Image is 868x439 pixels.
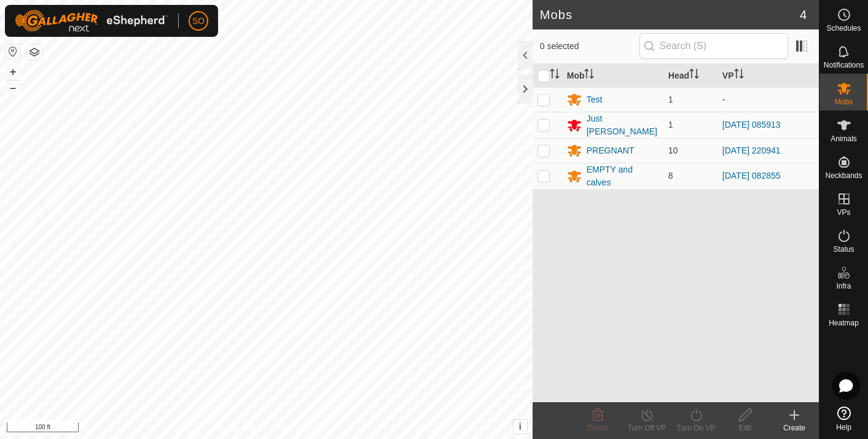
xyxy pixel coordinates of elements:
[837,209,850,216] span: VPs
[668,146,678,155] span: 10
[622,422,671,433] div: Turn Off VP
[835,98,853,106] span: Mobs
[6,80,20,95] button: –
[721,422,770,433] div: Edit
[278,423,315,434] a: Contact Us
[587,93,603,106] div: Test
[689,71,699,80] p-sorticon: Activate to sort
[540,40,639,53] span: 0 selected
[825,172,862,179] span: Neckbands
[717,87,819,112] td: -
[833,246,854,253] span: Status
[217,423,264,434] a: Privacy Policy
[540,7,800,22] h2: Mobs
[639,33,788,59] input: Search (S)
[819,402,868,436] a: Help
[6,44,20,59] button: Reset Map
[6,64,20,79] button: +
[668,171,673,181] span: 8
[587,112,659,138] div: Just [PERSON_NAME]
[587,144,635,157] div: PREGNANT
[722,146,781,155] a: [DATE] 220941
[15,10,168,32] img: Gallagher Logo
[562,64,663,88] th: Mob
[587,163,659,189] div: EMPTY and calves
[192,15,205,28] span: SO
[550,71,560,80] p-sorticon: Activate to sort
[584,71,594,80] p-sorticon: Activate to sort
[514,420,527,433] button: i
[518,421,521,432] span: i
[722,120,781,130] a: [DATE] 085913
[717,64,819,88] th: VP
[671,422,721,433] div: Turn On VP
[836,424,851,431] span: Help
[663,64,717,88] th: Head
[836,282,851,290] span: Infra
[800,6,807,24] span: 4
[829,319,859,327] span: Heatmap
[770,422,819,433] div: Create
[824,61,864,69] span: Notifications
[587,424,609,432] span: Delete
[668,120,673,130] span: 1
[826,25,861,32] span: Schedules
[27,45,42,60] button: Map Layers
[668,95,673,104] span: 1
[831,135,857,142] span: Animals
[722,171,781,181] a: [DATE] 082855
[734,71,744,80] p-sorticon: Activate to sort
